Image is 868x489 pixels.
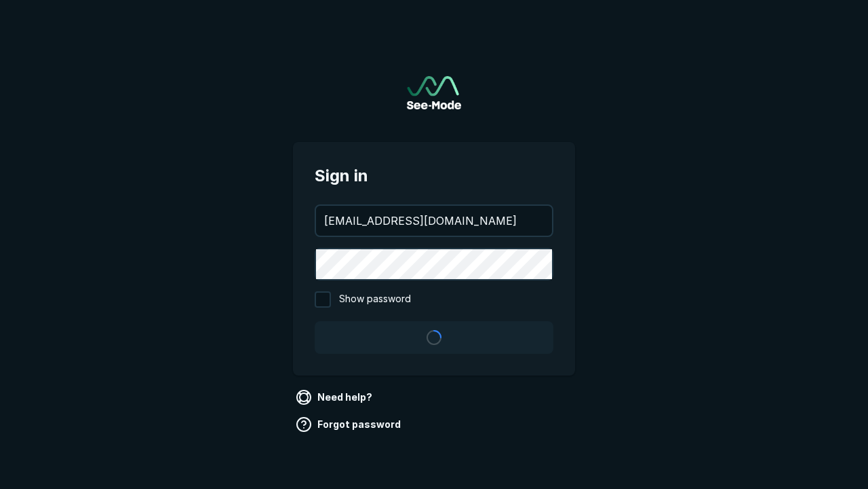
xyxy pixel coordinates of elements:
span: Sign in [315,164,553,188]
a: Forgot password [293,414,406,435]
a: Go to sign in [407,76,461,109]
img: See-Mode Logo [407,76,461,109]
input: your@email.com [316,206,552,236]
span: Show password [339,291,411,308]
a: Need help? [293,386,378,408]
